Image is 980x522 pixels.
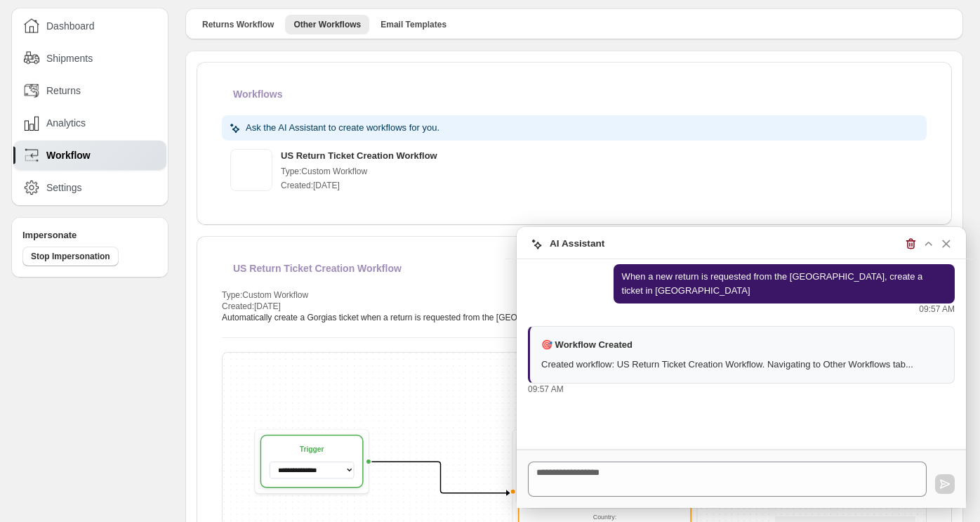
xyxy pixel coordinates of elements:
h2: US Return Ticket Creation Workflow [233,261,402,275]
span: Shipments [46,51,93,65]
div: Trigger [300,444,324,455]
span: Stop Impersonation [31,251,110,262]
span: Other Workflows [293,19,361,30]
p: 09:57 AM [528,384,564,395]
span: Workflow [46,148,91,162]
div: Trigger [255,429,369,494]
p: Type: Custom Workflow [222,289,927,301]
p: Type: Custom Workflow [281,166,918,177]
p: Automatically create a Gorgias ticket when a return is requested from the [GEOGRAPHIC_DATA] [222,312,927,323]
h3: AI Assistant [550,237,604,252]
span: Returns Workflow [202,19,274,30]
p: When a new return is requested from the [GEOGRAPHIC_DATA], create a ticket in [GEOGRAPHIC_DATA] [622,270,946,298]
p: Ask the AI Assistant to create workflows for you. [246,121,439,135]
p: Created: [DATE] [281,180,918,191]
p: Created: [DATE] [222,301,927,312]
h2: Workflows [233,87,283,101]
p: Created workflow: US Return Ticket Creation Workflow. Navigating to Other Workflows tab... [541,358,943,372]
span: Dashboard [46,19,95,33]
h4: Impersonate [22,228,157,242]
span: Returns [46,84,81,98]
button: Stop Impersonation [22,247,119,266]
p: 09:57 AM [919,304,955,315]
span: Analytics [46,116,86,130]
g: Edge from trigger to check_country [371,462,510,492]
span: Email Templates [380,19,446,30]
span: Settings [46,181,82,195]
h3: US Return Ticket Creation Workflow [281,149,918,163]
p: 🎯 Workflow Created [541,338,633,352]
